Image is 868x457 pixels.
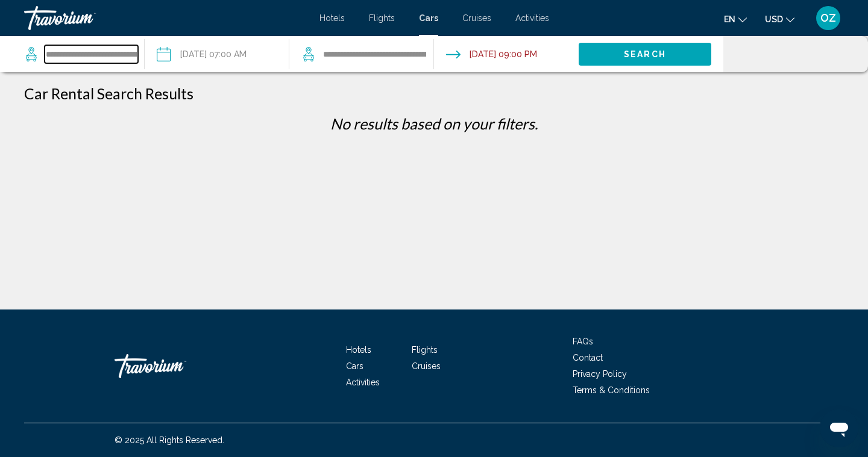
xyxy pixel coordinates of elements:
span: © 2025 All Rights Reserved. [115,435,224,445]
button: User Menu [813,5,844,31]
h1: Car Rental Search Results [24,84,193,102]
button: Change currency [765,10,794,28]
span: Search [624,50,666,60]
a: Travorium [115,348,235,384]
iframe: Кнопка запуска окна обмена сообщениями [820,409,858,447]
a: Contact [573,353,603,362]
a: Hotels [346,345,371,355]
a: Activities [515,13,549,23]
span: USD [765,14,783,24]
a: Terms & Conditions [573,385,650,395]
button: Change language [724,10,747,28]
a: Cruises [412,361,441,371]
a: Cars [346,361,363,371]
a: Privacy Policy [573,369,627,379]
button: Search [579,43,711,65]
a: FAQs [573,337,593,346]
a: Travorium [24,6,307,30]
p: No results based on your filters. [18,114,850,132]
a: Cruises [462,13,491,23]
a: Flights [369,13,395,23]
button: Pickup date: Aug 22, 2025 07:00 AM [157,36,247,72]
a: Activities [346,378,380,387]
a: Cars [419,13,438,23]
a: Flights [412,345,438,355]
span: OZ [820,12,836,24]
span: en [724,14,735,24]
a: Hotels [319,13,345,23]
button: Drop-off date: Aug 24, 2025 09:00 PM [446,36,537,72]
